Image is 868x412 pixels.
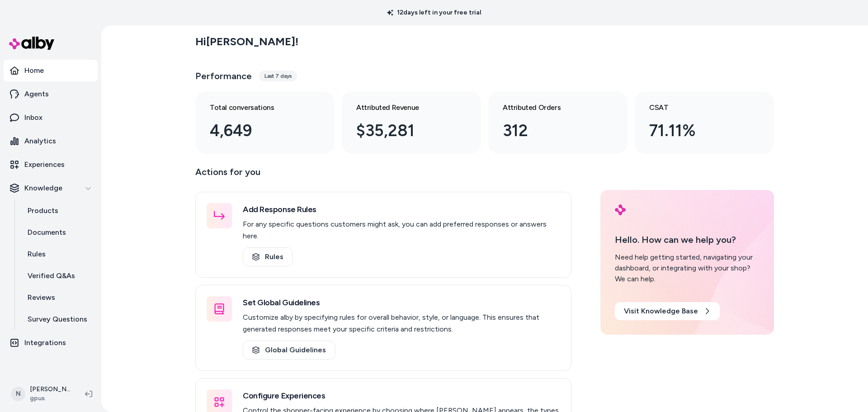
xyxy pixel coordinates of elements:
p: Verified Q&As [28,270,75,281]
div: $35,281 [356,118,452,143]
p: For any specific questions customers might ask, you can add preferred responses or answers here. [243,218,560,242]
p: Products [28,205,58,216]
a: Home [4,60,98,81]
div: 4,649 [210,118,306,143]
button: Knowledge [4,177,98,199]
a: Experiences [4,154,98,175]
a: CSAT 71.11% [635,91,774,154]
p: Survey Questions [28,314,87,325]
p: Analytics [24,136,56,147]
p: Documents [28,227,66,238]
p: 12 days left in your free trial [382,8,486,17]
div: Need help getting started, navigating your dashboard, or integrating with your shop? We can help. [615,252,759,284]
a: Total conversations 4,649 [195,91,335,154]
a: Agents [4,83,98,105]
span: N [11,387,25,401]
p: Actions for you [195,165,571,186]
p: Experiences [24,159,65,170]
h3: Attributed Orders [503,102,599,113]
a: Reviews [19,287,98,308]
img: alby Logo [9,37,54,50]
h3: Total conversations [210,102,306,113]
p: Integrations [24,337,66,348]
a: Attributed Orders 312 [488,91,627,154]
a: Attributed Revenue $35,281 [342,91,481,154]
p: Customize alby by specifying rules for overall behavior, style, or language. This ensures that ge... [243,312,560,335]
h3: Attributed Revenue [356,102,452,113]
p: Agents [24,89,49,99]
p: Rules [28,249,46,260]
h3: Set Global Guidelines [243,296,560,309]
a: Analytics [4,130,98,152]
div: 71.11% [649,118,745,143]
div: 312 [503,118,599,143]
a: Visit Knowledge Base [615,302,720,320]
a: Documents [19,222,98,243]
div: Last 7 days [259,71,297,81]
h3: Configure Experiences [243,389,560,402]
a: Rules [243,247,293,266]
a: Products [19,200,98,222]
p: Knowledge [24,183,62,194]
a: Rules [19,243,98,265]
a: Integrations [4,332,98,354]
h2: Hi [PERSON_NAME] ! [195,35,298,48]
p: Home [24,65,44,76]
a: Verified Q&As [19,265,98,287]
button: N[PERSON_NAME]gpus [5,379,78,408]
img: alby Logo [615,204,626,215]
p: [PERSON_NAME] [30,385,71,394]
h3: CSAT [649,102,745,113]
p: Hello. How can we help you? [615,233,759,246]
a: Inbox [4,107,98,128]
a: Survey Questions [19,308,98,330]
a: Global Guidelines [243,341,335,360]
p: Reviews [28,292,55,303]
p: Inbox [24,112,42,123]
span: gpus [30,394,71,403]
h3: Performance [195,70,252,82]
h3: Add Response Rules [243,203,560,216]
